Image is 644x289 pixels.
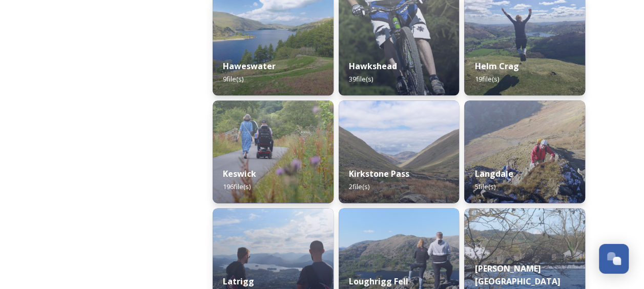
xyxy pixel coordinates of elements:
img: DSC09938.jpg [213,100,334,203]
strong: Hawkshead [349,60,397,72]
strong: Langdale [474,168,513,179]
span: 2 file(s) [349,182,369,191]
strong: Helm Crag [474,60,518,72]
span: 5 file(s) [474,182,495,191]
span: 39 file(s) [349,74,373,84]
button: Open Chat [599,244,629,274]
span: 9 file(s) [223,74,243,84]
span: 196 file(s) [223,182,251,191]
img: 09%2520-%2520West%2520Ridge.JPG [464,100,585,203]
strong: Haweswater [223,60,276,72]
img: KirkstonePass_April2018_Photo-CumbriaTourism.JPG [339,100,460,203]
strong: Loughrigg Fell [349,276,408,287]
strong: Kirkstone Pass [349,168,409,179]
span: 19 file(s) [474,74,498,84]
strong: [PERSON_NAME][GEOGRAPHIC_DATA] [474,263,560,287]
strong: Keswick [223,168,256,179]
strong: Latrigg [223,276,254,287]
